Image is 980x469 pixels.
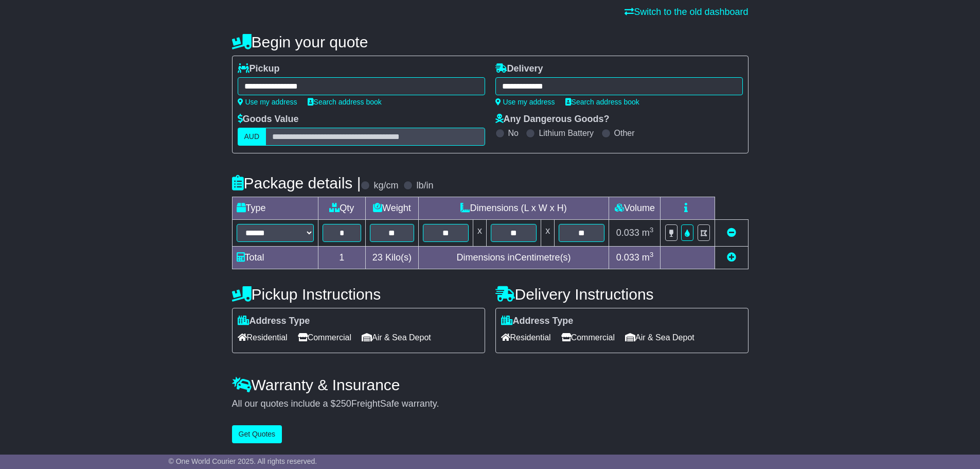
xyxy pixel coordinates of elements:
span: 0.033 [616,252,639,263]
a: Add new item [727,252,736,263]
label: No [508,128,519,138]
span: 0.033 [616,228,639,238]
label: kg/cm [373,180,398,192]
h4: Pickup Instructions [232,286,485,303]
span: Air & Sea Depot [625,329,694,345]
label: Delivery [495,63,543,75]
sup: 3 [650,251,654,258]
span: Residential [238,329,288,345]
a: Search address book [308,98,382,106]
span: 23 [372,252,383,263]
a: Search address book [565,98,639,106]
h4: Package details | [232,175,361,192]
sup: 3 [650,226,654,234]
td: Total [232,247,318,269]
td: 1 [318,247,366,269]
span: Commercial [298,329,351,345]
a: Use my address [238,98,297,106]
td: Volume [609,197,661,220]
h4: Warranty & Insurance [232,376,749,393]
td: Kilo(s) [366,247,419,269]
td: Weight [366,197,419,220]
label: Address Type [238,316,310,327]
span: 250 [336,398,351,409]
span: m [642,228,654,238]
span: m [642,252,654,263]
label: Lithium Battery [539,128,594,138]
td: Dimensions (L x W x H) [418,197,609,220]
td: x [473,220,486,247]
label: Pickup [238,63,280,75]
span: Air & Sea Depot [362,329,431,345]
td: Qty [318,197,366,220]
label: AUD [238,128,266,146]
label: Any Dangerous Goods? [495,114,610,125]
h4: Delivery Instructions [495,286,749,303]
td: Type [232,197,318,220]
label: lb/in [416,180,433,192]
h4: Begin your quote [232,33,749,50]
a: Switch to the old dashboard [625,7,748,17]
label: Address Type [501,316,574,327]
td: Dimensions in Centimetre(s) [418,247,609,269]
a: Use my address [495,98,555,106]
span: Commercial [561,329,615,345]
button: Get Quotes [232,425,282,443]
a: Remove this item [727,228,736,238]
label: Other [614,128,635,138]
td: x [541,220,555,247]
span: © One World Courier 2025. All rights reserved. [169,457,317,465]
span: Residential [501,329,551,345]
label: Goods Value [238,114,299,125]
div: All our quotes include a $ FreightSafe warranty. [232,398,749,410]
